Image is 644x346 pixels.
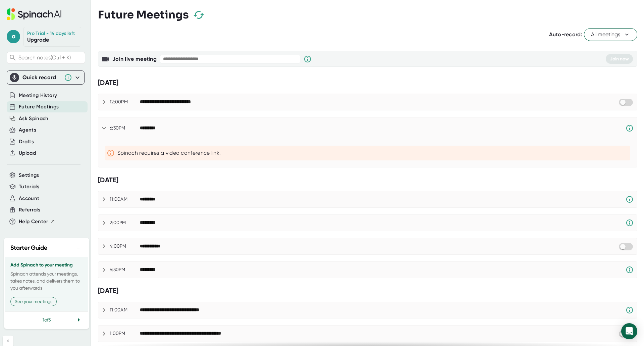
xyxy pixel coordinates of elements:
div: 11:00AM [110,196,140,202]
span: Help Center [19,218,48,226]
span: 1 of 3 [43,317,51,323]
div: 11:00AM [110,307,140,313]
button: Tutorials [19,183,39,191]
div: Quick record [22,74,61,81]
svg: Spinach requires a video conference link. [626,124,634,132]
span: All meetings [591,31,630,39]
button: Ask Spinach [19,115,49,122]
button: Meeting History [19,92,57,99]
svg: Spinach requires a video conference link. [626,306,634,314]
button: All meetings [584,28,637,41]
button: Settings [19,171,39,179]
span: Search notes (Ctrl + K) [18,54,83,61]
button: Future Meetings [19,103,59,111]
div: Quick record [10,71,82,84]
h3: Add Spinach to your meeting [10,262,83,268]
div: 12:00PM [110,99,140,105]
b: Join live meeting [112,56,157,62]
span: Auto-record: [549,31,582,38]
div: [DATE] [98,287,637,295]
div: 6:30PM [110,267,140,273]
div: 2:00PM [110,220,140,226]
h2: Starter Guide [10,243,47,252]
svg: Spinach requires a video conference link. [626,195,634,203]
span: a [7,30,20,43]
svg: Spinach requires a video conference link. [626,219,634,227]
button: Referrals [19,206,40,214]
button: Account [19,195,39,202]
button: Agents [19,126,36,134]
svg: Spinach requires a video conference link. [626,266,634,274]
div: 1:00PM [110,331,140,337]
button: − [74,243,83,253]
div: [DATE] [98,79,637,87]
p: Spinach attends your meetings, takes notes, and delivers them to you afterwards [10,270,83,292]
a: Upgrade [27,37,49,43]
button: Join now [606,54,633,64]
div: [DATE] [98,176,637,184]
button: Upload [19,149,36,157]
div: 6:30PM [110,125,140,131]
h3: Future Meetings [98,8,189,21]
div: Spinach requires a video conference link. [117,150,628,156]
div: Open Intercom Messenger [621,323,637,339]
div: Pro Trial - 14 days left [27,31,75,37]
button: Help Center [19,218,55,226]
button: Drafts [19,138,34,146]
button: See your meetings [10,297,57,306]
div: 4:00PM [110,243,140,249]
span: Join now [610,56,629,62]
